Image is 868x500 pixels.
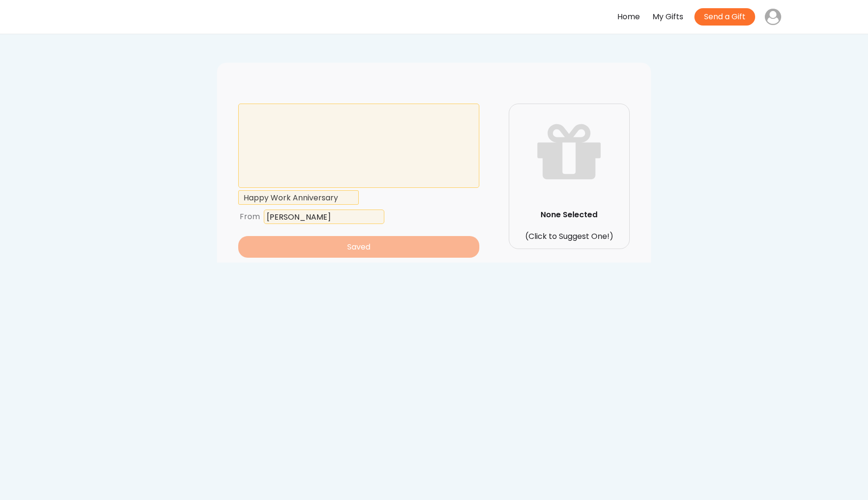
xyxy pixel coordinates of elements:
[617,10,640,24] div: Home
[510,209,628,221] div: None Selected
[238,190,359,205] input: Type here...
[510,231,628,242] div: (Click to Suggest One!)
[238,236,479,258] button: Saved
[264,210,384,224] input: Type here...
[694,8,755,26] button: Send a Gift
[87,9,135,26] img: yH5BAEAAAAALAAAAAABAAEAAAIBRAA7
[652,10,683,24] div: My Gifts
[240,210,260,224] div: From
